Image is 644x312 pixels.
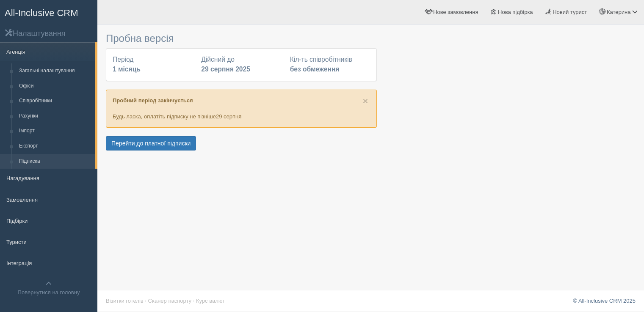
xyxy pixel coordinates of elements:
[0,0,97,24] a: All-Inclusive CRM
[15,154,95,169] a: Підписка
[498,9,533,15] span: Нова підбірка
[106,136,196,151] button: Перейти до платної підписки
[148,298,191,304] a: Сканер паспорту
[553,9,587,15] span: Новий турист
[607,9,630,15] span: Катерина
[15,93,95,109] a: Співробітники
[113,97,193,104] b: Пробний період закінчується
[433,9,478,15] span: Нове замовлення
[108,55,197,74] div: Період
[193,298,195,304] span: ·
[5,8,78,18] span: All-Inclusive CRM
[363,96,368,106] span: ×
[15,139,95,154] a: Експорт
[196,298,225,304] a: Курс валют
[216,113,241,120] span: 29 серпня
[573,298,636,304] a: © All-Inclusive CRM 2025
[15,79,95,94] a: Офіси
[197,55,285,74] div: Дійсний до
[286,55,374,74] div: Кіл-ть співробітників
[113,66,141,73] b: 1 місяць
[15,109,95,124] a: Рахунки
[106,90,377,127] div: Будь ласка, оплатіть підписку не пізніше
[290,66,340,73] b: без обмеження
[201,66,250,73] b: 29 серпня 2025
[15,123,95,139] a: Імпорт
[106,298,144,304] a: Візитки готелів
[15,63,95,79] a: Загальні налаштування
[145,298,146,304] span: ·
[106,33,377,44] h3: Пробна версія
